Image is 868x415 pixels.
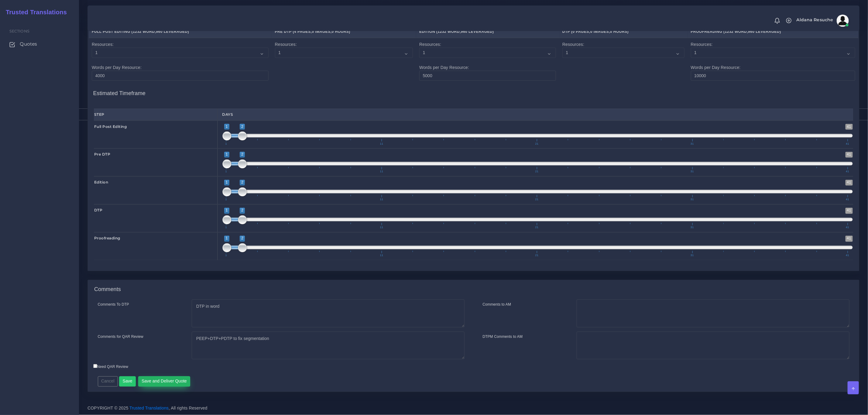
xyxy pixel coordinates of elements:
th: Pre DTP ( , , ) [272,26,416,38]
span: 0 Hours [610,29,627,34]
label: DTPM Comments to AM [483,334,523,340]
span: 41 [845,198,850,201]
th: Full Post Editing ( , ) [89,26,272,38]
span: 31 [690,170,695,173]
span: 2 [240,152,245,158]
span: 11 [379,142,384,145]
span: 11 [379,254,384,257]
a: Quotes [5,38,74,50]
td: Resources: [272,38,416,84]
span: 31 [690,226,695,229]
span: 41 [846,236,853,242]
strong: Full Post Editing [94,124,127,129]
span: 1 [224,152,229,158]
strong: Edition [94,180,108,185]
span: 1 [225,142,228,145]
h4: Comments [94,286,121,293]
span: 21 [534,198,540,201]
span: 21 [534,142,540,145]
span: 11 [379,198,384,201]
span: Aldana Resuche [797,18,833,22]
label: Comments To DTP [98,302,129,307]
span: Quotes [20,41,37,47]
a: Aldana Resucheavatar [794,15,851,27]
span: 1 [225,198,228,201]
strong: Proofreading [94,236,120,241]
span: 1 [225,226,228,229]
span: 2 [240,236,245,242]
strong: Step [94,112,105,117]
span: 960 Leveraged [748,29,780,34]
span: 2 [240,180,245,186]
strong: Pre DTP [94,152,111,157]
img: avatar [837,15,849,27]
th: Edition ( , ) [416,26,559,38]
span: 41 [845,142,850,145]
span: 1 [224,180,229,186]
th: DTP ( , , ) [559,26,688,38]
span: 0 Hours [332,29,349,34]
td: Resources: Words per Day Resource: [89,38,272,84]
h4: Estimated Timeframe [93,84,854,97]
button: Cancel [98,376,118,387]
span: 21 [534,226,540,229]
span: 41 [846,124,853,130]
td: Resources: Words per Day Resource: [416,38,559,84]
span: 41 [845,170,850,173]
span: 1232 Word [133,29,155,34]
span: 41 [845,226,850,229]
button: Save and Deliver Quote [138,376,190,387]
h2: Trusted Translations [2,9,67,16]
span: COPYRIGHT © 2025 [87,405,208,412]
span: 41 [845,254,850,257]
td: Resources: [559,38,688,84]
label: Need QAR Review [93,364,129,370]
span: 31 [690,198,695,201]
span: 31 [690,142,695,145]
input: Need QAR Review [93,364,97,368]
span: 0 Images [312,29,331,34]
th: Proofreading ( , ) [688,26,858,38]
span: 1232 Word [438,29,460,34]
span: 21 [534,170,540,173]
span: 1 [225,170,228,173]
a: Cancel [98,379,118,384]
span: 960 Leveraged [156,29,187,34]
span: 1 [225,254,228,257]
span: 1232 Word [725,29,747,34]
span: 1 [224,208,229,214]
span: 4 Pages [294,29,311,34]
span: 1 [224,236,229,242]
label: Comments for QAR Review [98,334,143,340]
a: Trusted Translations [2,7,67,17]
a: Trusted Translations [129,406,169,411]
label: Comments to AM [483,302,511,307]
span: , All rights Reserved [169,405,207,412]
strong: Days [222,112,233,117]
span: 41 [846,208,853,214]
strong: DTP [94,208,103,213]
button: Save [119,376,136,387]
span: Sections [9,29,29,33]
span: 21 [534,254,540,257]
span: 960 Leveraged [461,29,492,34]
span: 0 Images [590,29,609,34]
td: Resources: Words per Day Resource: [688,38,858,84]
span: 2 [240,124,245,130]
span: 41 [846,180,853,186]
span: 1 [224,124,229,130]
span: 2 [240,208,245,214]
span: 0 Pages [573,29,589,34]
span: 41 [846,152,853,158]
span: 31 [690,254,695,257]
span: 11 [379,226,384,229]
span: 11 [379,170,384,173]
